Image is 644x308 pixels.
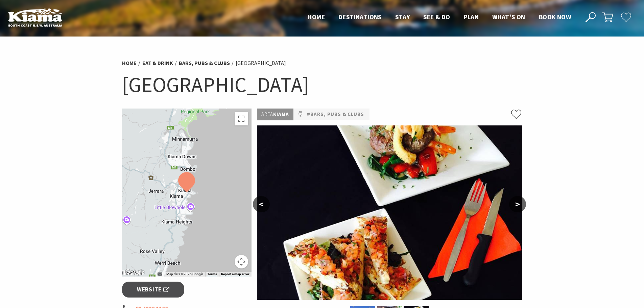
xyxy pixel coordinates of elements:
[207,272,217,276] a: Terms (opens in new tab)
[492,13,525,21] span: What’s On
[235,112,248,125] button: Toggle fullscreen view
[235,255,248,268] button: Map camera controls
[122,71,522,98] h1: [GEOGRAPHIC_DATA]
[509,196,526,212] button: >
[236,59,286,68] li: [GEOGRAPHIC_DATA]
[142,60,173,67] a: Eat & Drink
[179,60,230,67] a: Bars, Pubs & Clubs
[137,285,169,294] span: Website
[464,13,479,21] span: Plan
[158,272,162,277] button: Keyboard shortcuts
[8,8,62,27] img: Kiama Logo
[122,60,137,67] a: Home
[166,272,203,276] span: Map data ©2025 Google
[124,268,146,277] a: Click to see this area on Google Maps
[122,282,185,298] a: Website
[124,268,146,277] img: Google
[253,196,270,212] button: <
[308,13,325,21] span: Home
[257,109,293,120] p: Kiama
[301,12,578,23] nav: Main Menu
[423,13,450,21] span: See & Do
[307,110,364,119] a: #Bars, Pubs & Clubs
[338,13,382,21] span: Destinations
[221,272,249,276] a: Report a map error
[261,111,273,117] span: Area
[395,13,410,21] span: Stay
[539,13,571,21] span: Book now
